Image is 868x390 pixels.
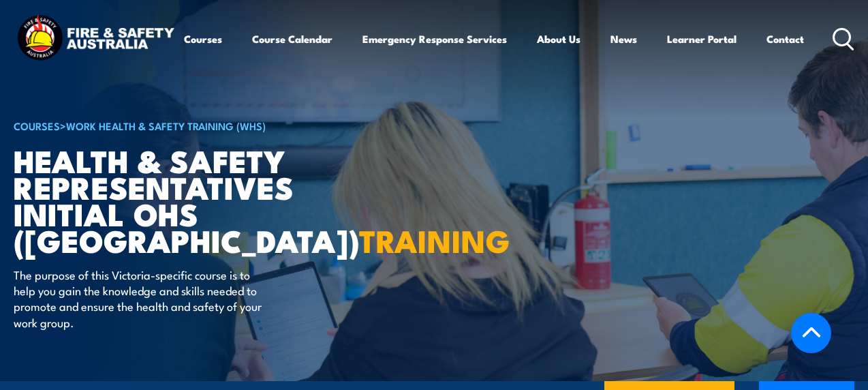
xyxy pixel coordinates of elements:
[537,22,580,55] a: About Us
[359,216,510,263] strong: TRAINING
[362,22,507,55] a: Emergency Response Services
[14,118,60,133] a: COURSES
[184,22,222,55] a: Courses
[667,22,737,55] a: Learner Portal
[14,117,350,134] h6: >
[610,22,637,55] a: News
[66,118,266,133] a: Work Health & Safety Training (WHS)
[14,267,262,331] p: The purpose of this Victoria-specific course is to help you gain the knowledge and skills needed ...
[14,147,350,254] h1: Health & Safety Representatives Initial OHS ([GEOGRAPHIC_DATA])
[766,22,804,55] a: Contact
[252,22,332,55] a: Course Calendar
